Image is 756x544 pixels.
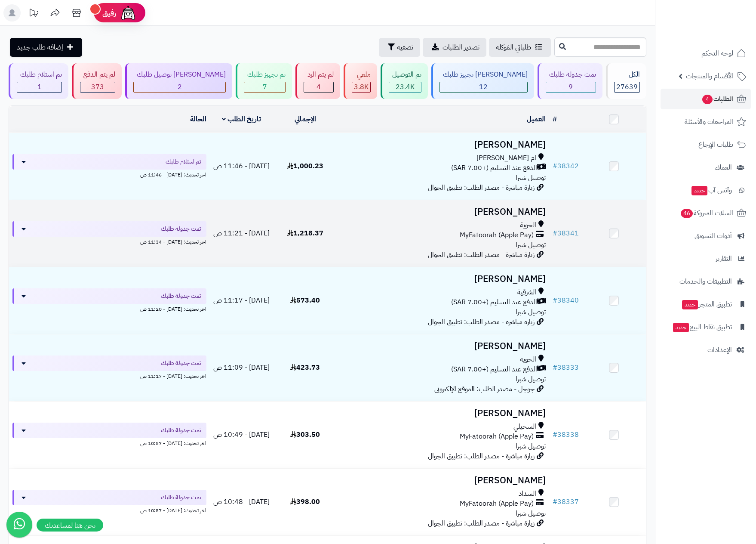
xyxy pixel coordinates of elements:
[304,70,333,80] div: لم يتم الرد
[460,230,534,240] span: MyFatoorah (Apple Pay)
[290,362,320,373] span: 423.73
[661,43,751,64] a: لوحة التحكم
[287,161,323,171] span: 1,000.23
[546,82,596,92] div: 9
[553,362,579,373] a: #38333
[672,321,732,333] span: تطبيق نقاط البيع
[341,140,546,150] h3: [PERSON_NAME]
[661,111,751,132] a: المراجعات والأسئلة
[17,82,61,92] div: 1
[680,207,733,219] span: السلات المتروكة
[553,430,557,440] span: #
[679,275,732,287] span: التطبيقات والخدمات
[178,82,182,92] span: 2
[701,47,733,59] span: لوحة التحكم
[342,63,379,99] a: ملغي 3.8K
[161,359,201,368] span: تمت جدولة طلبك
[460,499,534,509] span: MyFatoorah (Apple Pay)
[290,497,320,507] span: 398.00
[489,38,551,57] a: طلباتي المُوكلة
[80,82,115,92] div: 373
[519,489,536,499] span: السداد
[12,505,206,514] div: اخر تحديث: [DATE] - 10:57 ص
[553,497,579,507] a: #38337
[428,317,535,327] span: زيارة مباشرة - مصدر الطلب: تطبيق الجوال
[443,42,479,53] span: تصدير الطلبات
[661,89,751,109] a: الطلبات4
[389,70,421,80] div: تم التوصيل
[520,355,536,365] span: الحوية
[341,341,546,351] h3: [PERSON_NAME]
[352,70,371,80] div: ملغي
[287,228,323,238] span: 1,218.37
[434,384,535,394] span: جوجل - مصدر الطلب: الموقع الإلكتروني
[701,93,733,105] span: الطلبات
[294,63,341,99] a: لم يتم الرد 4
[553,114,557,124] a: #
[244,70,286,80] div: تم تجهيز طلبك
[614,70,640,80] div: الكل
[23,4,44,24] a: تحديثات المنصة
[428,518,535,529] span: زيارة مباشرة - مصدر الطلب: تطبيق الجوال
[661,134,751,155] a: طلبات الإرجاع
[161,493,201,502] span: تمت جدولة طلبك
[166,158,201,166] span: تم استلام طلبك
[707,344,732,356] span: الإعدادات
[516,508,546,519] span: توصيل شبرا
[213,228,270,238] span: [DATE] - 11:21 ص
[234,63,294,99] a: تم تجهيز طلبك 7
[91,82,104,92] span: 373
[304,82,333,92] div: 4
[12,170,206,179] div: اخر تحديث: [DATE] - 11:46 ص
[517,287,536,297] span: الشرقية
[439,70,528,80] div: [PERSON_NAME] تجهيز طلبك
[190,114,206,124] a: الحالة
[213,161,270,171] span: [DATE] - 11:46 ص
[397,42,413,53] span: تصفية
[451,163,537,173] span: الدفع عند التسليم (+7.00 SAR)
[476,153,536,163] span: ام [PERSON_NAME]
[681,209,693,218] span: 46
[553,161,557,171] span: #
[661,157,751,178] a: العملاء
[460,432,534,442] span: MyFatoorah (Apple Pay)
[341,476,546,485] h3: [PERSON_NAME]
[428,182,535,193] span: زيارة مباشرة - مصدر الطلب: تطبيق الجوال
[379,63,430,99] a: تم التوصيل 23.4K
[553,430,579,440] a: #38338
[295,114,316,124] a: الإجمالي
[134,82,225,92] div: 2
[685,116,733,128] span: المراجعات والأسئلة
[352,82,370,92] div: 3833
[496,42,531,53] span: طلباتي المُوكلة
[440,82,527,92] div: 12
[661,340,751,360] a: الإعدادات
[263,82,267,92] span: 7
[423,38,486,57] a: تصدير الطلبات
[244,82,285,92] div: 7
[702,95,713,104] span: 4
[12,371,206,380] div: اخر تحديث: [DATE] - 11:17 ص
[661,226,751,246] a: أدوات التسويق
[161,426,201,435] span: تمت جدولة طلبك
[661,180,751,201] a: وآتس آبجديد
[691,186,707,195] span: جديد
[341,408,546,418] h3: [PERSON_NAME]
[553,295,557,306] span: #
[12,237,206,246] div: اخر تحديث: [DATE] - 11:34 ص
[553,161,579,171] a: #38342
[213,362,270,373] span: [DATE] - 11:09 ص
[10,38,82,57] a: إضافة طلب جديد
[451,365,537,374] span: الدفع عند التسليم (+7.00 SAR)
[123,63,234,99] a: [PERSON_NAME] توصيل طلبك 2
[430,63,536,99] a: [PERSON_NAME] تجهيز طلبك 12
[222,114,261,124] a: تاريخ الطلب
[553,362,557,373] span: #
[698,139,733,151] span: طلبات الإرجاع
[520,220,536,230] span: الحوية
[341,274,546,284] h3: [PERSON_NAME]
[661,317,751,337] a: تطبيق نقاط البيعجديد
[12,304,206,313] div: اخر تحديث: [DATE] - 11:20 ص
[12,438,206,447] div: اخر تحديث: [DATE] - 10:57 ص
[516,240,546,250] span: توصيل شبرا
